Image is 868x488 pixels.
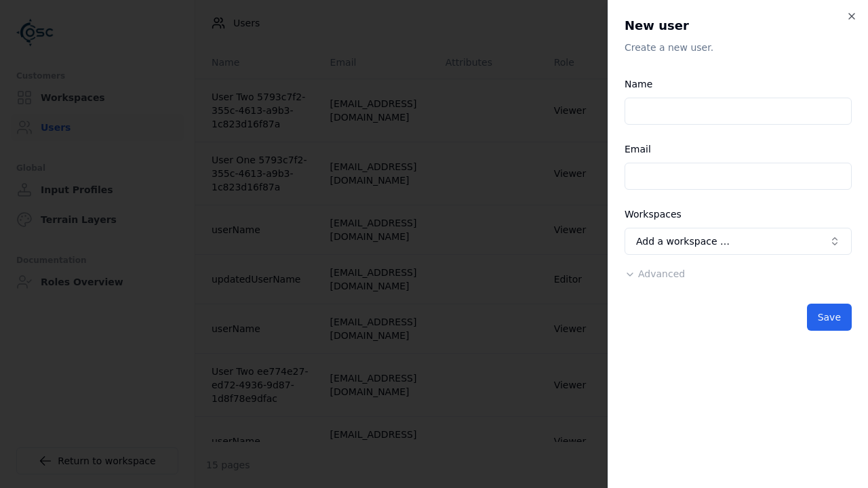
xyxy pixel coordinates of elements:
[638,268,685,279] span: Advanced
[625,16,852,35] h2: New user
[625,267,685,281] button: Advanced
[625,209,682,220] label: Workspaces
[625,144,651,155] label: Email
[807,304,852,331] button: Save
[625,79,652,89] label: Name
[625,41,852,54] p: Create a new user.
[636,235,730,248] span: Add a workspace …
